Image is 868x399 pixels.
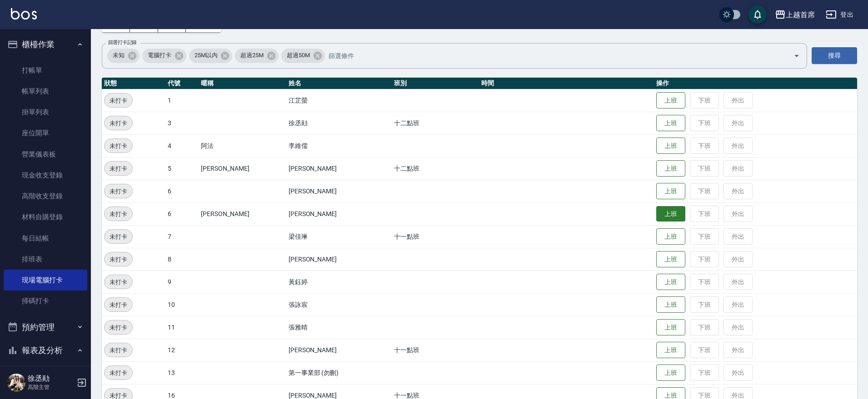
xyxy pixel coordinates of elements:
[165,293,199,316] td: 10
[105,300,132,310] span: 未打卡
[656,228,685,245] button: 上班
[4,366,87,387] a: 報表目錄
[822,6,857,23] button: 登出
[105,323,132,332] span: 未打卡
[4,291,87,311] a: 掃碼打卡
[392,225,479,248] td: 十一點班
[4,339,87,362] button: 報表及分析
[286,202,392,225] td: [PERSON_NAME]
[235,49,279,63] div: 超過25M
[656,365,685,381] button: 上班
[105,164,132,173] span: 未打卡
[165,157,199,180] td: 5
[107,51,130,60] span: 未知
[165,202,199,225] td: 6
[165,89,199,112] td: 1
[4,102,87,123] a: 掛單列表
[748,5,767,24] button: save
[165,271,199,293] td: 9
[107,49,140,63] div: 未知
[656,342,685,359] button: 上班
[656,319,685,336] button: 上班
[4,33,87,56] button: 櫃檯作業
[4,60,87,81] a: 打帳單
[189,49,233,63] div: 25M以內
[656,183,685,200] button: 上班
[28,383,74,391] p: 高階主管
[392,157,479,180] td: 十二點班
[165,180,199,202] td: 6
[4,144,87,165] a: 營業儀表板
[4,249,87,270] a: 排班表
[656,274,685,291] button: 上班
[771,5,818,24] button: 上越首席
[105,345,132,355] span: 未打卡
[108,39,137,46] label: 篩選打卡記錄
[656,206,685,222] button: 上班
[656,251,685,268] button: 上班
[4,81,87,102] a: 帳單列表
[286,78,392,89] th: 姓名
[105,255,132,264] span: 未打卡
[286,134,392,157] td: 李維儒
[286,112,392,134] td: 徐丞勛
[105,187,132,196] span: 未打卡
[392,339,479,361] td: 十一點班
[286,248,392,271] td: [PERSON_NAME]
[656,138,685,154] button: 上班
[392,78,479,89] th: 班別
[479,78,654,89] th: 時間
[105,277,132,287] span: 未打卡
[392,112,479,134] td: 十二點班
[281,51,315,60] span: 超過50M
[281,49,325,63] div: 超過50M
[199,157,286,180] td: [PERSON_NAME]
[326,48,778,64] input: 篩選條件
[286,316,392,339] td: 張雅晴
[4,123,87,143] a: 座位開單
[199,202,286,225] td: [PERSON_NAME]
[812,47,857,64] button: 搜尋
[789,49,804,63] button: Open
[165,225,199,248] td: 7
[4,186,87,207] a: 高階收支登錄
[4,228,87,249] a: 每日結帳
[656,296,685,313] button: 上班
[165,339,199,361] td: 12
[165,248,199,271] td: 8
[7,374,25,392] img: Person
[286,293,392,316] td: 張詠宸
[165,361,199,384] td: 13
[28,374,74,383] h5: 徐丞勛
[286,225,392,248] td: 梁佳琳
[4,165,87,186] a: 現金收支登錄
[654,78,857,89] th: 操作
[105,96,132,105] span: 未打卡
[102,78,165,89] th: 狀態
[656,115,685,132] button: 上班
[4,270,87,291] a: 現場電腦打卡
[235,51,269,60] span: 超過25M
[286,361,392,384] td: 第一事業部 (勿刪)
[105,141,132,151] span: 未打卡
[286,339,392,361] td: [PERSON_NAME]
[199,78,286,89] th: 暱稱
[786,9,815,20] div: 上越首席
[656,160,685,177] button: 上班
[165,112,199,134] td: 3
[286,89,392,112] td: 江芷螢
[142,49,186,63] div: 電腦打卡
[11,8,37,20] img: Logo
[105,118,132,128] span: 未打卡
[105,232,132,241] span: 未打卡
[189,51,223,60] span: 25M以內
[656,92,685,109] button: 上班
[286,271,392,293] td: 黃鈺婷
[199,134,286,157] td: 阿法
[105,209,132,219] span: 未打卡
[165,134,199,157] td: 4
[4,207,87,227] a: 材料自購登錄
[165,316,199,339] td: 11
[4,315,87,339] button: 預約管理
[165,78,199,89] th: 代號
